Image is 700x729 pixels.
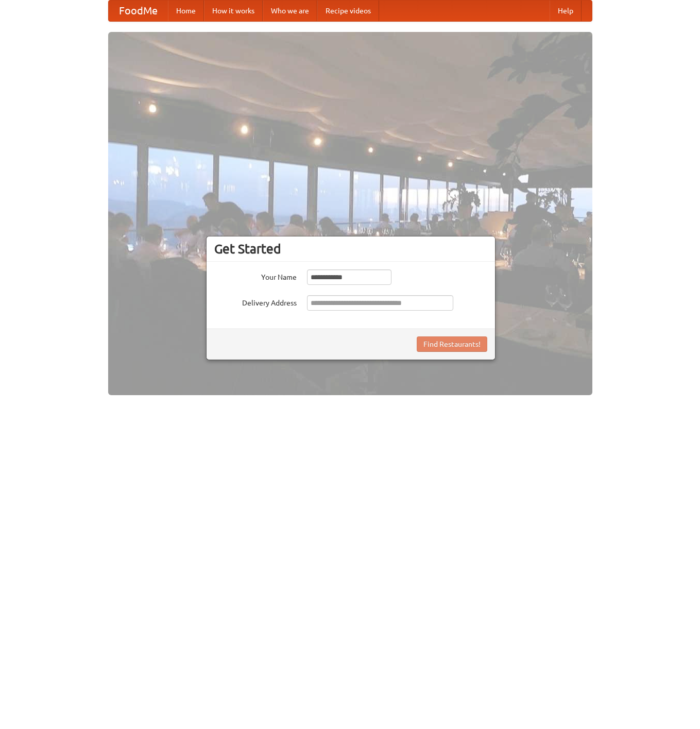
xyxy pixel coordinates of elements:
[263,1,317,21] a: Who we are
[109,1,168,21] a: FoodMe
[214,269,297,282] label: Your Name
[550,1,582,21] a: Help
[214,295,297,308] label: Delivery Address
[417,336,487,352] button: Find Restaurants!
[168,1,204,21] a: Home
[317,1,379,21] a: Recipe videos
[204,1,263,21] a: How it works
[214,241,487,257] h3: Get Started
